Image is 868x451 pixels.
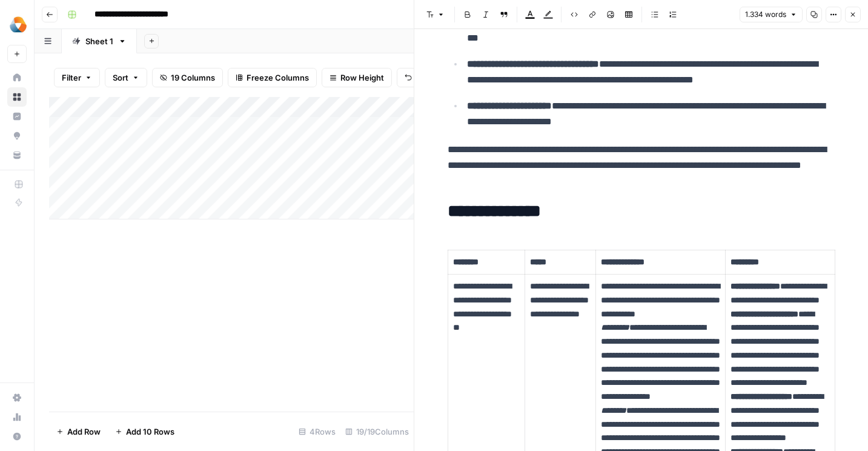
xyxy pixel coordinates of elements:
[108,422,182,441] button: Add 10 Rows
[740,7,803,22] button: 1.334 words
[745,9,786,20] span: 1.334 words
[247,72,309,84] span: Freeze Columns
[54,68,100,87] button: Filter
[228,68,317,87] button: Freeze Columns
[7,14,29,36] img: Milengo Logo
[85,35,113,47] div: Sheet 1
[171,72,215,84] span: 19 Columns
[105,68,147,87] button: Sort
[340,72,384,84] span: Row Height
[67,426,101,438] span: Add Row
[7,427,27,446] button: Help + Support
[7,388,27,407] a: Settings
[113,72,128,84] span: Sort
[49,422,108,441] button: Add Row
[322,68,392,87] button: Row Height
[340,422,414,441] div: 19/19 Columns
[7,68,27,87] a: Home
[7,407,27,427] a: Usage
[7,10,27,40] button: Workspace: Milengo
[7,145,27,165] a: Your Data
[7,126,27,145] a: Opportunities
[126,426,174,438] span: Add 10 Rows
[7,87,27,107] a: Browse
[62,72,81,84] span: Filter
[7,107,27,126] a: Insights
[152,68,223,87] button: 19 Columns
[294,422,340,441] div: 4 Rows
[62,29,137,53] a: Sheet 1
